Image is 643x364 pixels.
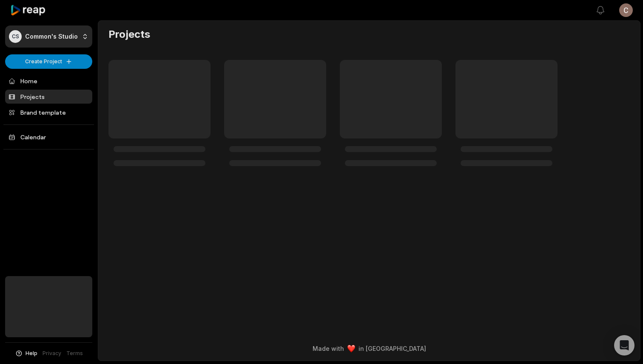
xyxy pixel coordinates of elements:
a: Brand template [5,105,92,119]
button: Help [15,350,37,357]
img: heart emoji [347,345,355,353]
a: Privacy [43,350,61,357]
p: Common's Studio [25,33,78,40]
span: Help [26,350,37,357]
a: Home [5,74,92,88]
h2: Projects [108,28,150,41]
div: Open Intercom Messenger [614,335,634,356]
button: Create Project [5,54,92,69]
a: Calendar [5,130,92,144]
a: Terms [66,350,83,357]
a: Projects [5,90,92,104]
div: CS [9,30,22,43]
div: Made with in [GEOGRAPHIC_DATA] [106,344,632,353]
